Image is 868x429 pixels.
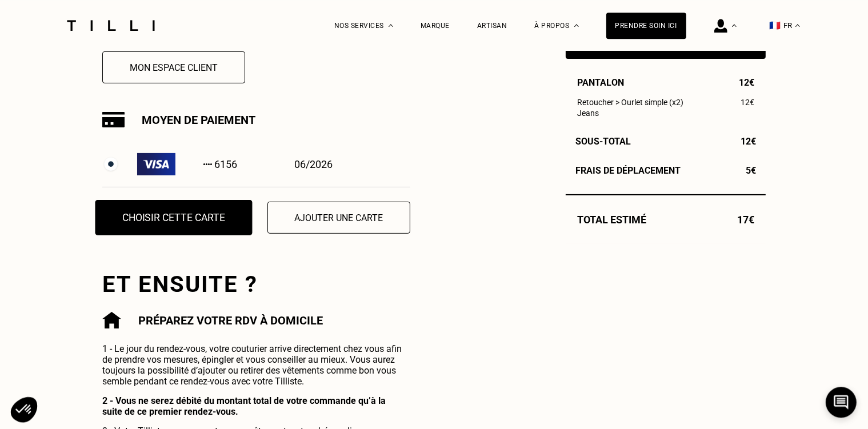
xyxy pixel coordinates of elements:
[574,24,579,27] img: Menu déroulant à propos
[137,153,175,175] img: VISA logo
[102,343,407,387] p: 1 - Le jour du rendez-vous, votre couturier arrive directement chez vous afin de prendre vos mesu...
[95,200,253,235] button: Choisir cette carte
[102,271,410,298] h2: Et ensuite ?
[577,77,624,88] span: Pantalon
[102,395,386,417] b: 2 - Vous ne serez débité du montant total de votre commande qu’à la suite de ce premier rendez-vous.
[566,136,766,147] div: Sous-Total
[138,314,323,327] h3: Préparez votre rdv à domicile
[102,51,245,83] button: Mon espace client
[606,13,686,39] a: Prendre soin ici
[102,156,119,173] img: carte n°0
[737,214,754,226] span: 17€
[267,202,410,234] button: Ajouter une carte
[142,113,255,127] h3: Moyen de paiement
[389,24,393,27] img: Menu déroulant
[714,19,727,33] img: icône connexion
[421,22,450,30] a: Marque
[577,98,683,107] span: Retoucher > Ourlet simple (x2)
[577,109,599,118] span: Jeans
[566,214,766,226] div: Total estimé
[770,20,781,31] span: 🇫🇷
[102,112,125,127] img: Carte bancaire
[477,22,507,30] a: Artisan
[741,98,754,107] span: 12€
[102,312,121,329] img: Commande à domicile
[63,20,159,31] img: Logo du service de couturière Tilli
[137,153,238,175] div: 6156
[795,24,800,27] img: menu déroulant
[732,24,737,27] img: Menu déroulant
[566,165,766,176] div: Frais de déplacement
[739,77,754,88] span: 12€
[741,136,756,147] span: 12€
[137,153,410,175] label: 06/2026
[746,165,756,176] span: 5€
